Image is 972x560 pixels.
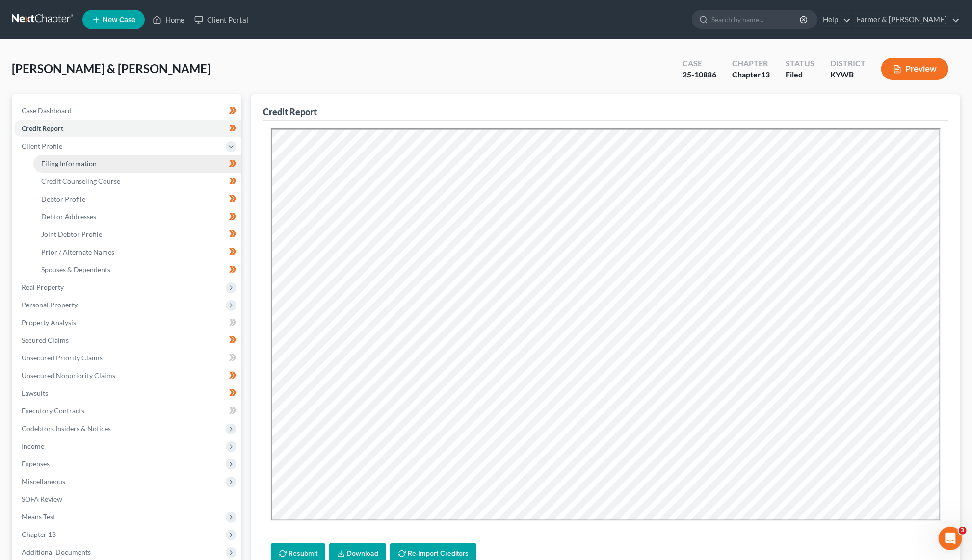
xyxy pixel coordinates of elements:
[22,548,91,556] span: Additional Documents
[41,159,97,168] span: Filing Information
[761,70,770,79] span: 13
[22,459,50,468] span: Expenses
[959,527,967,535] span: 3
[14,349,241,367] a: Unsecured Priority Claims
[14,384,241,402] a: Lawsuits
[22,477,65,485] span: Miscellaneous
[732,58,770,69] div: Chapter
[14,367,241,384] a: Unsecured Nonpriority Claims
[22,442,44,450] span: Income
[41,195,85,203] span: Debtor Profile
[881,58,948,80] button: Preview
[830,69,866,80] div: KYWB
[818,11,851,28] a: Help
[22,301,78,309] span: Personal Property
[22,142,62,150] span: Client Profile
[263,106,317,118] div: Credit Report
[148,11,189,28] a: Home
[683,58,716,69] div: Case
[33,190,241,208] a: Debtor Profile
[41,265,110,274] span: Spouses & Dependents
[12,61,210,76] span: [PERSON_NAME] & [PERSON_NAME]
[22,283,64,291] span: Real Property
[786,69,814,80] div: Filed
[33,155,241,173] a: Filing Information
[33,243,241,261] a: Prior / Alternate Names
[830,58,866,69] div: District
[939,527,962,550] iframe: Intercom live chat
[14,314,241,331] a: Property Analysis
[22,336,69,344] span: Secured Claims
[41,177,120,185] span: Credit Counseling Course
[103,16,135,24] span: New Case
[14,402,241,420] a: Executory Contracts
[14,120,241,137] a: Credit Report
[22,106,72,115] span: Case Dashboard
[22,512,55,521] span: Means Test
[22,495,62,503] span: SOFA Review
[14,102,241,120] a: Case Dashboard
[14,331,241,349] a: Secured Claims
[33,208,241,226] a: Debtor Addresses
[14,490,241,508] a: SOFA Review
[189,11,253,28] a: Client Portal
[22,124,63,132] span: Credit Report
[22,354,103,362] span: Unsecured Priority Claims
[33,226,241,243] a: Joint Debtor Profile
[41,230,102,238] span: Joint Debtor Profile
[22,407,84,415] span: Executory Contracts
[852,11,960,28] a: Farmer & [PERSON_NAME]
[22,318,76,327] span: Property Analysis
[786,58,814,69] div: Status
[33,173,241,190] a: Credit Counseling Course
[732,69,770,80] div: Chapter
[683,69,716,80] div: 25-10886
[22,424,111,433] span: Codebtors Insiders & Notices
[41,212,96,221] span: Debtor Addresses
[22,389,48,397] span: Lawsuits
[22,371,115,380] span: Unsecured Nonpriority Claims
[22,530,56,538] span: Chapter 13
[711,10,801,28] input: Search by name...
[33,261,241,279] a: Spouses & Dependents
[41,248,114,256] span: Prior / Alternate Names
